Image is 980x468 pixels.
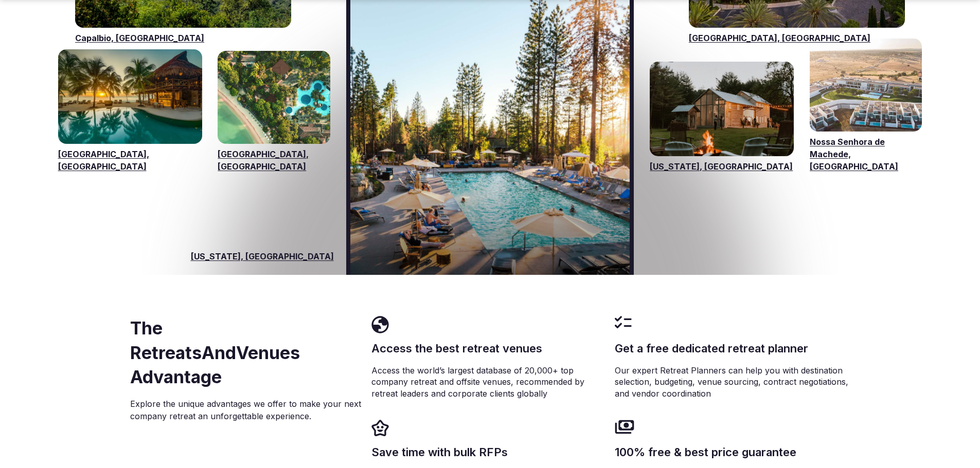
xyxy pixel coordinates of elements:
[650,62,794,156] a: Visit venues for New York, USA
[371,341,607,357] h3: Access the best retreat venues
[191,250,334,263] span: [US_STATE], [GEOGRAPHIC_DATA]
[371,365,607,399] p: Access the world’s largest database of 20,000+ top company retreat and offsite venues, recommende...
[810,39,922,131] a: Visit venues for Nossa Senhora de Machede, Portugal
[615,444,850,460] h3: 100% free & best price guarantee
[615,365,850,399] p: Our expert Retreat Planners can help you with destination selection, budgeting, venue sourcing, c...
[218,51,330,143] a: Visit venues for Bali, Indonesia
[75,32,291,44] a: Capalbio, [GEOGRAPHIC_DATA]
[58,148,202,173] a: [GEOGRAPHIC_DATA], [GEOGRAPHIC_DATA]
[689,32,905,44] a: [GEOGRAPHIC_DATA], [GEOGRAPHIC_DATA]
[58,49,202,143] a: Visit venues for Riviera Maya, Mexico
[371,444,607,460] h3: Save time with bulk RFPs
[650,160,794,173] a: [US_STATE], [GEOGRAPHIC_DATA]
[218,148,330,173] a: [GEOGRAPHIC_DATA], [GEOGRAPHIC_DATA]
[810,136,922,173] a: Nossa Senhora de Machede, [GEOGRAPHIC_DATA]
[130,316,363,389] h2: The RetreatsAndVenues Advantage
[130,398,363,422] p: Explore the unique advantages we offer to make your next company retreat an unforgettable experie...
[615,341,850,357] h3: Get a free dedicated retreat planner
